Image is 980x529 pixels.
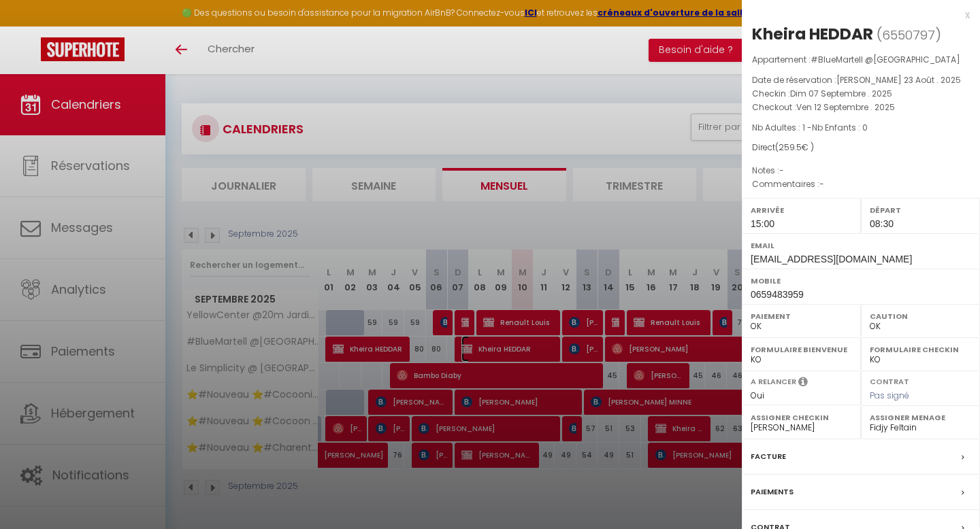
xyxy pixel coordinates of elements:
label: Formulaire Checkin [870,343,971,356]
span: [PERSON_NAME] 23 Août . 2025 [836,74,961,86]
span: [EMAIL_ADDRESS][DOMAIN_NAME] [751,254,912,264]
span: ( € ) [775,141,814,153]
i: Sélectionner OUI si vous souhaiter envoyer les séquences de messages post-checkout [798,376,808,391]
span: Nb Adultes : 1 - [752,122,868,133]
span: #BlueMartell @[GEOGRAPHIC_DATA] [811,54,960,65]
label: Facture [751,449,786,464]
div: Kheira HEDDAR [752,23,873,45]
p: Appartement : [752,53,970,67]
p: Commentaires : [752,177,970,191]
span: 6550797 [882,27,935,44]
label: Départ [870,203,971,217]
div: x [742,7,970,23]
span: 08:30 [870,218,894,229]
p: Checkout : [752,101,970,114]
p: Notes : [752,164,970,177]
span: 0659483959 [751,289,804,300]
span: 259.5 [779,141,802,153]
span: - [819,178,824,190]
label: Contrat [870,376,909,385]
span: Pas signé [870,390,909,401]
div: Direct [752,141,970,154]
span: 15:00 [751,218,774,229]
span: Dim 07 Septembre . 2025 [790,88,892,99]
label: Paiement [751,309,852,323]
label: Caution [870,309,971,323]
label: Arrivée [751,203,852,217]
button: Ouvrir le widget de chat LiveChat [11,5,52,46]
label: A relancer [751,376,796,388]
span: Nb Enfants : 0 [812,122,868,133]
span: - [779,165,784,176]
label: Formulaire Bienvenue [751,343,852,356]
label: Email [751,239,971,252]
label: Mobile [751,274,971,288]
span: ( ) [877,25,941,44]
iframe: Chat [922,468,970,519]
label: Assigner Checkin [751,411,852,424]
span: Ven 12 Septembre . 2025 [796,101,895,113]
label: Assigner Menage [870,411,971,424]
p: Checkin : [752,87,970,101]
label: Paiements [751,485,794,499]
p: Date de réservation : [752,73,970,87]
